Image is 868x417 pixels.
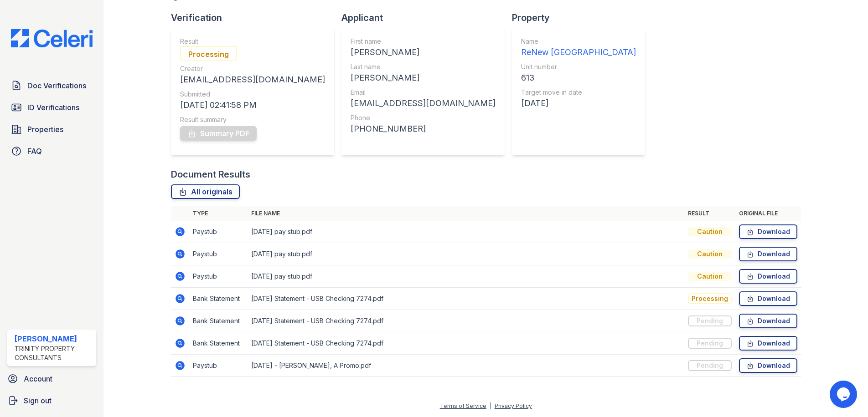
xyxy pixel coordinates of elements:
[248,221,684,243] td: [DATE] pay stub.pdf
[739,224,797,239] a: Download
[351,122,496,135] div: [PHONE_NUMBER]
[351,46,496,59] div: [PERSON_NAME]
[521,62,636,71] div: Unit number
[521,46,636,59] div: ReNew [GEOGRAPHIC_DATA]
[7,120,96,138] a: Properties
[248,355,684,377] td: [DATE] - [PERSON_NAME], A Promo.pdf
[180,64,325,73] div: Creator
[739,336,797,351] a: Download
[180,73,325,86] div: [EMAIL_ADDRESS][DOMAIN_NAME]
[351,62,496,71] div: Last name
[4,392,100,410] a: Sign out
[495,402,532,409] a: Privacy Policy
[189,206,248,221] th: Type
[735,206,801,221] th: Original file
[830,381,859,408] iframe: chat widget
[180,115,325,124] div: Result summary
[248,332,684,355] td: [DATE] Statement - USB Checking 7274.pdf
[521,88,636,97] div: Target move in date
[27,80,86,91] span: Doc Verifications
[189,332,248,355] td: Bank Statement
[521,97,636,110] div: [DATE]
[688,227,732,236] div: Caution
[27,124,63,135] span: Properties
[189,310,248,332] td: Bank Statement
[27,146,42,157] span: FAQ
[351,88,496,97] div: Email
[521,37,636,46] div: Name
[248,206,684,221] th: File name
[688,249,732,259] div: Caution
[7,142,96,160] a: FAQ
[180,90,325,99] div: Submitted
[189,243,248,265] td: Paystub
[189,221,248,243] td: Paystub
[24,395,52,406] span: Sign out
[4,29,100,47] img: CE_Logo_Blue-a8612792a0a2168367f1c8372b55b34899dd931a85d93a1a3d3e32e68fde9ad4.png
[27,102,79,113] span: ID Verifications
[171,11,341,24] div: Verification
[171,168,250,181] div: Document Results
[739,314,797,328] a: Download
[248,288,684,310] td: [DATE] Statement - USB Checking 7274.pdf
[189,355,248,377] td: Paystub
[521,71,636,84] div: 613
[248,310,684,332] td: [DATE] Statement - USB Checking 7274.pdf
[684,206,735,221] th: Result
[189,265,248,288] td: Paystub
[7,98,96,117] a: ID Verifications
[15,344,93,362] div: Trinity Property Consultants
[15,333,93,344] div: [PERSON_NAME]
[688,338,732,349] div: Pending
[351,97,496,110] div: [EMAIL_ADDRESS][DOMAIN_NAME]
[688,293,732,304] div: Processing
[351,113,496,122] div: Phone
[688,360,732,371] div: Pending
[490,402,491,409] div: |
[351,37,496,46] div: First name
[341,11,512,24] div: Applicant
[24,373,52,384] span: Account
[521,37,636,59] a: Name ReNew [GEOGRAPHIC_DATA]
[351,71,496,84] div: [PERSON_NAME]
[739,269,797,284] a: Download
[171,184,240,199] a: All originals
[180,37,325,46] div: Result
[739,291,797,306] a: Download
[248,265,684,288] td: [DATE] pay stub.pdf
[7,76,96,95] a: Doc Verifications
[739,358,797,373] a: Download
[512,11,652,24] div: Property
[739,247,797,261] a: Download
[688,272,732,281] div: Caution
[248,243,684,265] td: [DATE] pay stub.pdf
[180,46,237,61] div: Processing
[180,99,325,112] div: [DATE] 02:41:58 PM
[688,315,732,326] div: Pending
[440,402,486,409] a: Terms of Service
[4,370,100,388] a: Account
[189,288,248,310] td: Bank Statement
